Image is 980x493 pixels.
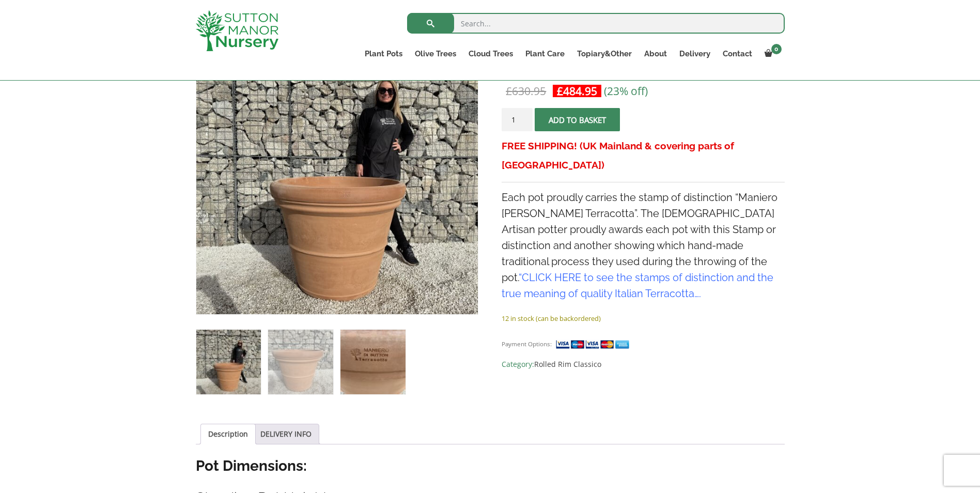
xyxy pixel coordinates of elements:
a: Rolled Rim Classico [534,359,601,369]
span: 0 [771,44,782,54]
a: DELIVERY INFO [260,424,312,444]
img: Terracotta Tuscan Pot Rolled Rim Large 90 (Handmade) - Image 2 [268,330,333,394]
a: Description [208,424,248,444]
img: Terracotta Tuscan Pot Rolled Rim Large 90 (Handmade) [196,330,261,394]
a: Olive Trees [409,47,462,61]
img: logo [196,10,278,51]
a: CLICK HERE to see the stamps of distinction and the true meaning of quality Italian Terracotta [502,271,773,300]
small: Payment Options: [502,340,552,348]
a: Contact [717,47,758,61]
a: Cloud Trees [462,47,519,61]
img: Terracotta Tuscan Pot Rolled Rim Large 90 (Handmade) - Image 3 [340,330,405,394]
span: (23% off) [604,84,648,98]
a: Delivery [673,47,717,61]
input: Search... [407,13,785,34]
img: payment supported [555,339,633,350]
input: Product quantity [502,108,533,131]
span: £ [506,84,512,98]
span: Category: [502,358,784,371]
a: Plant Pots [359,47,409,61]
bdi: 630.95 [506,84,546,98]
span: “ …. [502,271,773,300]
span: Each pot proudly carries the stamp of distinction “Maniero [PERSON_NAME] Terracotta”. The [DEMOGR... [502,191,777,300]
bdi: 484.95 [557,84,597,98]
button: Add to basket [535,108,620,131]
a: Topiary&Other [571,47,638,61]
strong: Pot Dimensions: [196,457,307,474]
span: £ [557,84,563,98]
a: 0 [758,47,785,61]
h3: FREE SHIPPING! (UK Mainland & covering parts of [GEOGRAPHIC_DATA]) [502,136,784,175]
a: About [638,47,673,61]
p: 12 in stock (can be backordered) [502,312,784,325]
a: Plant Care [519,47,571,61]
